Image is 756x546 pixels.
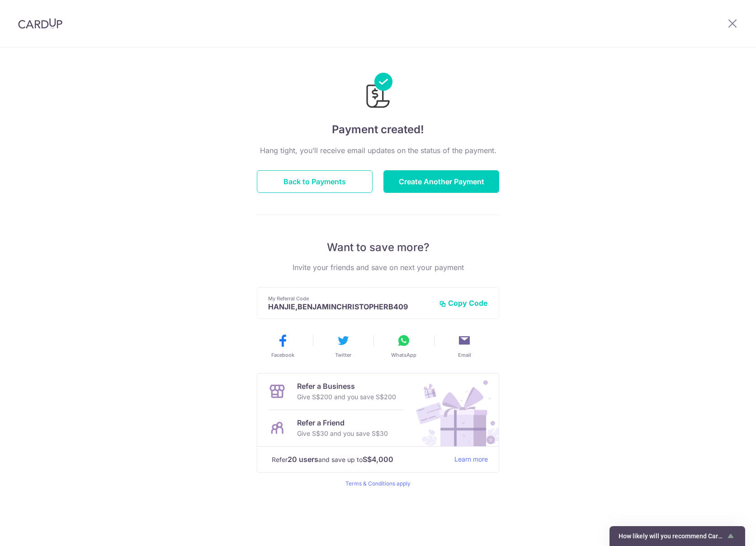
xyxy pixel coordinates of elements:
[288,454,318,465] strong: 20 users
[18,18,62,29] img: CardUp
[257,145,499,156] p: Hang tight, you’ll receive email updates on the status of the payment.
[619,532,725,540] span: How likely will you recommend CardUp to a friend?
[363,454,393,465] strong: S$4,000
[272,454,447,465] p: Refer and save up to
[383,170,499,193] button: Create Another Payment
[257,240,499,255] p: Want to save more?
[364,73,392,111] img: Payments
[268,295,432,302] p: My Referral Code
[297,381,396,392] p: Refer a Business
[458,351,471,359] span: Email
[454,454,488,465] a: Learn more
[407,373,499,446] img: Refer
[297,417,388,428] p: Refer a Friend
[257,262,499,273] p: Invite your friends and save on next your payment
[391,351,416,359] span: WhatsApp
[256,333,309,359] button: Facebook
[439,299,488,308] button: Copy Code
[297,392,396,402] p: Give S$200 and you save S$200
[257,121,499,138] h4: Payment created!
[438,333,491,359] button: Email
[335,351,351,359] span: Twitter
[345,480,411,487] a: Terms & Conditions apply
[317,333,370,359] button: Twitter
[377,333,430,359] button: WhatsApp
[257,170,373,193] button: Back to Payments
[268,302,432,311] p: HANJIE,BENJAMINCHRISTOPHERB409
[619,531,736,541] button: Show survey - How likely will you recommend CardUp to a friend?
[271,351,294,359] span: Facebook
[297,428,388,439] p: Give S$30 and you save S$30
